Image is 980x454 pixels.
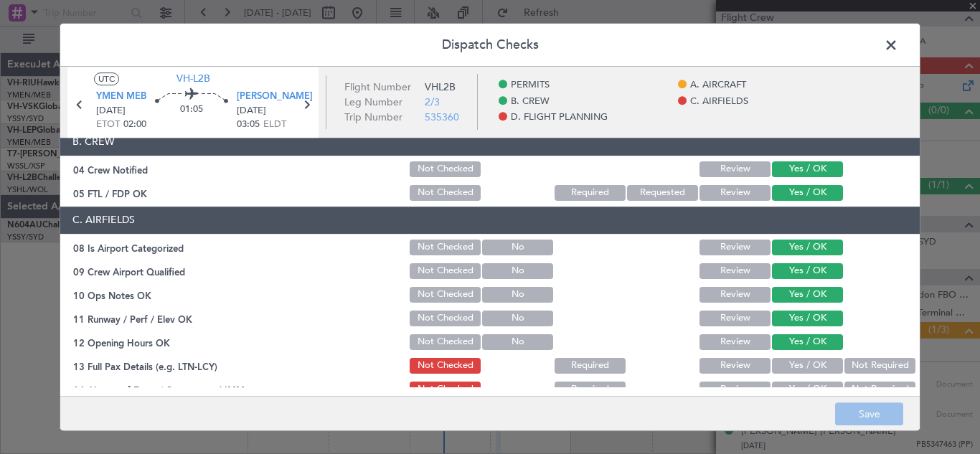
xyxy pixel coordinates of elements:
button: Yes / OK [772,382,843,397]
button: Yes / OK [772,311,843,326]
button: Yes / OK [772,185,843,201]
button: Yes / OK [772,334,843,350]
button: Yes / OK [772,287,843,303]
button: Review [699,287,771,303]
header: Dispatch Checks [60,24,920,67]
button: Yes / OK [772,263,843,279]
button: Review [699,263,771,279]
button: Yes / OK [772,358,843,374]
button: Not Required [844,358,915,374]
span: A. AIRCRAFT [690,79,746,93]
button: Review [699,161,771,177]
button: Yes / OK [772,161,843,177]
button: Not Required [844,382,915,397]
button: Yes / OK [772,240,843,255]
button: Review [699,240,771,255]
button: Review [699,358,771,374]
button: Review [699,185,771,201]
span: C. AIRFIELDS [690,95,748,109]
button: Review [699,311,771,326]
button: Review [699,382,771,397]
button: Review [699,334,771,350]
